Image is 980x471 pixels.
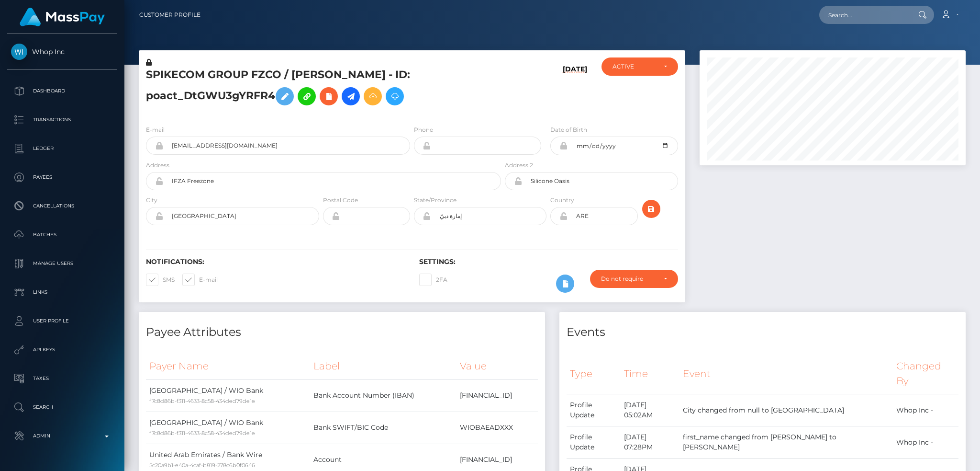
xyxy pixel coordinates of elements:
label: State/Province [414,196,457,205]
th: Time [621,353,679,394]
a: Payees [7,165,117,189]
h4: Events [567,324,958,341]
h5: SPIKECOM GROUP FZCO / [PERSON_NAME] - ID: poact_DtGWU3gYRFR4 [146,68,496,110]
th: Value [457,353,538,379]
p: Links [11,285,113,299]
label: City [146,196,157,205]
td: Bank Account Number (IBAN) [310,379,457,412]
p: Payees [11,170,113,184]
td: WIOBAEADXXX [457,412,538,444]
label: Phone [414,126,433,134]
div: Do not require [601,275,656,283]
label: E-mail [182,274,218,286]
label: Country [550,196,574,205]
small: f7c8d86b-f311-4633-8c58-434ded79de1e [149,430,255,437]
p: Taxes [11,371,113,386]
a: Batches [7,223,117,247]
p: Manage Users [11,256,113,271]
th: Type [567,353,621,394]
a: Initiate Payout [342,87,360,105]
p: Admin [11,429,113,443]
h6: [DATE] [563,65,587,114]
a: Customer Profile [139,5,200,25]
small: 5c20a9b1-e40a-4caf-b819-278c6b0f0646 [149,462,255,469]
a: Cancellations [7,194,117,218]
div: ACTIVE [612,63,656,70]
p: Dashboard [11,84,113,98]
td: City changed from null to [GEOGRAPHIC_DATA] [679,394,893,426]
a: Manage Users [7,252,117,276]
td: [GEOGRAPHIC_DATA] / WIO Bank [146,412,310,444]
th: Event [679,353,893,394]
label: Date of Birth [550,126,587,134]
td: [GEOGRAPHIC_DATA] / WIO Bank [146,379,310,412]
td: Whop Inc - [893,426,958,459]
p: User Profile [11,314,113,328]
td: Profile Update [567,394,621,426]
p: Ledger [11,141,113,156]
label: Address [146,161,169,170]
td: Bank SWIFT/BIC Code [310,412,457,444]
th: Label [310,353,457,379]
a: Search [7,395,117,419]
a: Dashboard [7,79,117,103]
td: Whop Inc - [893,394,958,426]
td: Profile Update [567,426,621,459]
a: User Profile [7,309,117,333]
p: Search [11,400,113,414]
a: Links [7,280,117,304]
button: ACTIVE [601,57,678,76]
a: Taxes [7,367,117,391]
label: SMS [146,274,175,286]
input: Search... [819,6,909,24]
td: [FINANCIAL_ID] [457,379,538,412]
h4: Payee Attributes [146,324,538,341]
a: Transactions [7,108,117,132]
a: Admin [7,424,117,448]
td: first_name changed from [PERSON_NAME] to [PERSON_NAME] [679,426,893,459]
h6: Notifications: [146,258,405,266]
span: Whop Inc [7,47,117,56]
img: Whop Inc [11,44,27,60]
a: Ledger [7,137,117,161]
label: Postal Code [323,196,358,205]
label: 2FA [419,274,447,286]
a: API Keys [7,338,117,362]
td: [DATE] 07:28PM [621,426,679,459]
img: MassPay Logo [20,8,105,26]
p: Transactions [11,113,113,127]
p: API Keys [11,343,113,357]
p: Batches [11,228,113,242]
th: Changed By [893,353,958,394]
label: Address 2 [505,161,533,170]
td: [DATE] 05:02AM [621,394,679,426]
button: Do not require [590,270,678,288]
th: Payer Name [146,353,310,379]
small: f7c8d86b-f311-4633-8c58-434ded79de1e [149,398,255,404]
h6: Settings: [419,258,678,266]
label: E-mail [146,126,165,134]
p: Cancellations [11,199,113,213]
